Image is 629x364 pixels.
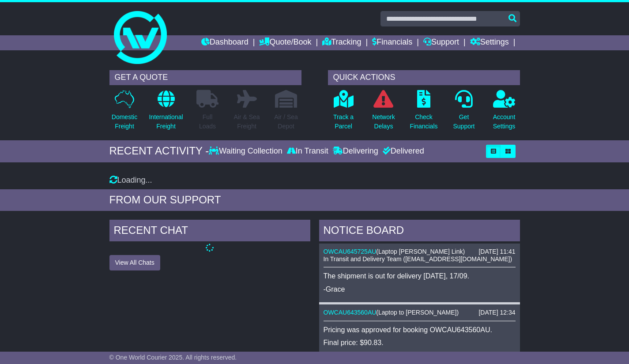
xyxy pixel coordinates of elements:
p: The shipment is out for delivery [DATE], 17/09. [324,272,516,280]
button: View All Chats [109,255,160,270]
div: ( ) [324,248,516,255]
a: Settings [470,35,509,50]
a: Tracking [322,35,361,50]
p: Check Financials [410,113,437,131]
div: Delivered [380,146,424,156]
div: [DATE] 11:41 [478,248,515,255]
a: OWCAU645725AU [324,248,377,255]
a: NetworkDelays [372,90,395,136]
div: Delivering [331,146,380,156]
div: Loading... [109,176,520,185]
div: FROM OUR SUPPORT [109,194,520,206]
div: [DATE] 12:34 [478,309,515,316]
div: RECENT ACTIVITY - [109,145,209,158]
a: CheckFinancials [409,90,438,136]
a: Support [423,35,459,50]
div: In Transit [285,146,331,156]
p: Get Support [453,113,475,131]
a: Financials [372,35,412,50]
p: Pricing was approved for booking OWCAU643560AU. [324,326,516,334]
p: International Freight [149,113,183,131]
a: OWCAU643560AU [324,309,377,316]
div: GET A QUOTE [109,70,301,85]
div: NOTICE BOARD [319,220,520,244]
p: Air / Sea Depot [274,113,298,131]
a: Quote/Book [259,35,311,50]
div: Waiting Collection [209,146,284,156]
p: Track a Parcel [333,113,354,131]
a: AccountSettings [493,90,516,136]
span: Laptop [PERSON_NAME] Link [378,248,463,255]
div: ( ) [324,309,516,316]
a: Dashboard [201,35,249,50]
div: QUICK ACTIONS [328,70,520,85]
a: Track aParcel [333,90,354,136]
a: DomesticFreight [111,90,138,136]
p: Final price: $90.83. [324,338,516,347]
p: Account Settings [493,113,516,131]
span: © One World Courier 2025. All rights reserved. [109,354,237,361]
p: Full Loads [196,113,218,131]
a: GetSupport [452,90,475,136]
span: Laptop to [PERSON_NAME] [378,309,456,316]
p: Network Delays [372,113,395,131]
p: Air & Sea Freight [234,113,260,131]
p: -Grace [324,285,516,293]
a: InternationalFreight [148,90,183,136]
p: More details: . [324,351,516,360]
span: In Transit and Delivery Team ([EMAIL_ADDRESS][DOMAIN_NAME]) [324,255,512,263]
div: RECENT CHAT [109,220,310,244]
p: Domestic Freight [112,113,137,131]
